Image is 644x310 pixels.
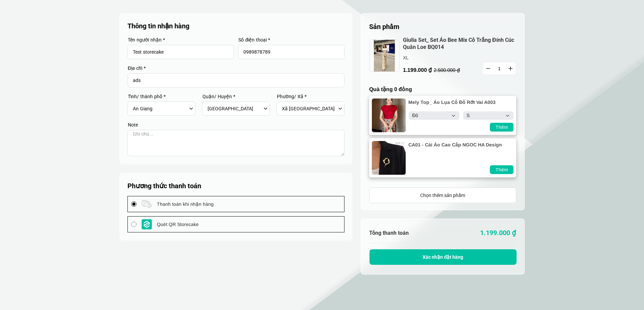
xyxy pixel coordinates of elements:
[127,73,344,87] input: Input address with auto completion
[133,103,187,114] select: Select province
[127,94,195,99] label: Tỉnh/ thành phố *
[372,98,406,132] img: png.png
[408,141,510,148] a: CA01 - Cài Áo Cao Cấp NGOC HA Design
[202,94,270,99] label: Quận/ Huyện *
[434,67,464,73] p: 2.500.000 ₫
[142,199,152,209] img: payment logo
[127,45,234,59] input: Input Nhập tên người nhận...
[369,249,517,265] button: Xác nhận đặt hàng
[403,54,470,61] p: XL
[127,66,344,71] label: Địa chỉ *
[490,166,514,173] div: Thêm
[208,103,262,114] select: Select district
[127,122,344,127] label: Note
[127,181,344,191] h5: Phương thức thanh toán
[282,103,336,114] select: Select commune
[369,22,516,32] h5: Sản phẩm
[369,39,400,72] img: jpeg.jpeg
[403,37,516,51] a: Giulia Set_ Set Áo Bee Mix Cổ Trắng Đính Cúc Quần Loe BQ014
[369,230,443,236] h6: Tổng thanh toán
[157,221,199,228] span: Quét QR Storecake
[408,98,510,106] a: Mely Top_ Áo Lụa Cổ Đổ Rớt Vai A003
[238,37,344,42] label: Số điện thoại *
[490,123,514,131] div: Thêm
[403,66,471,74] p: 1.199.000 ₫
[369,188,516,203] a: Chọn thêm sản phẩm
[372,141,406,175] img: jpeg.jpeg
[443,228,517,238] p: 1.199.000 ₫
[142,219,152,229] img: payment logo
[369,86,516,92] h4: Quà tặng 0 đồng
[127,37,234,42] label: Tên người nhận *
[131,222,137,227] input: payment logo Quét QR Storecake
[369,192,516,199] div: Chọn thêm sản phẩm
[423,254,463,260] span: Xác nhận đặt hàng
[483,62,516,75] input: Quantity input
[127,21,345,31] p: Thông tin nhận hàng
[157,200,214,208] span: Thanh toán khi nhận hàng
[131,201,137,207] input: payment logo Thanh toán khi nhận hàng
[238,45,344,59] input: Input Nhập số điện thoại...
[277,94,344,99] label: Phường/ Xã *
